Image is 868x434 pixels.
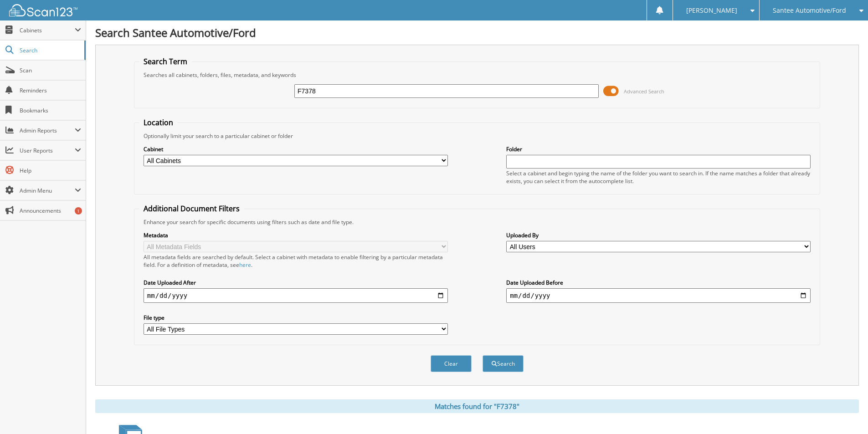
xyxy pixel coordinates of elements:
[506,145,811,153] label: Folder
[483,355,524,372] button: Search
[20,26,75,34] span: Cabinets
[20,187,75,194] span: Admin Menu
[506,231,811,239] label: Uploaded By
[239,261,251,269] a: here
[20,46,80,54] span: Search
[139,204,244,214] legend: Additional Document Filters
[75,207,82,214] div: 1
[144,145,448,153] label: Cabinet
[20,127,75,134] span: Admin Reports
[506,279,811,286] label: Date Uploaded Before
[9,4,77,16] img: scan123-logo-white.svg
[506,288,811,303] input: end
[20,87,81,94] span: Reminders
[624,88,664,95] span: Advanced Search
[139,56,192,66] legend: Search Term
[20,66,81,74] span: Scan
[144,253,448,269] div: All metadata fields are searched by default. Select a cabinet with metadata to enable filtering b...
[139,117,178,128] legend: Location
[144,288,448,303] input: start
[686,8,737,13] span: [PERSON_NAME]
[506,169,811,185] div: Select a cabinet and begin typing the name of the folder you want to search in. If the name match...
[20,147,75,154] span: User Reports
[144,231,448,239] label: Metadata
[773,8,846,13] span: Santee Automotive/Ford
[95,399,859,413] div: Matches found for "F7378"
[431,355,472,372] button: Clear
[95,25,859,40] h1: Search Santee Automotive/Ford
[20,167,81,174] span: Help
[139,218,815,226] div: Enhance your search for specific documents using filters such as date and file type.
[139,132,815,140] div: Optionally limit your search to a particular cabinet or folder
[20,107,81,114] span: Bookmarks
[144,279,448,286] label: Date Uploaded After
[20,207,81,214] span: Announcements
[139,71,815,79] div: Searches all cabinets, folders, files, metadata, and keywords
[144,314,448,322] label: File type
